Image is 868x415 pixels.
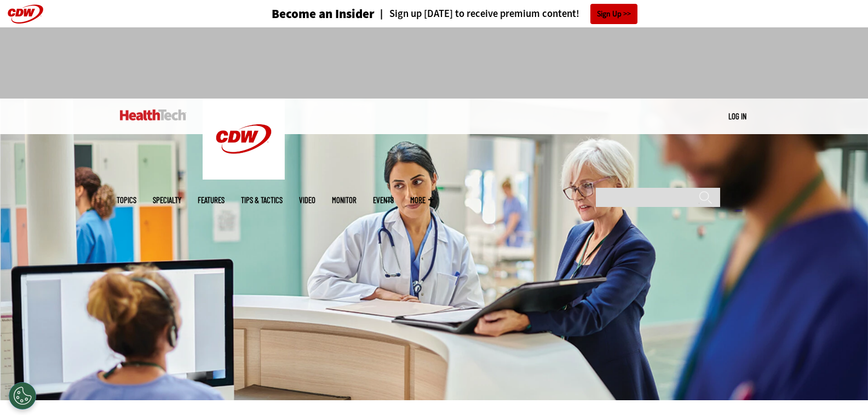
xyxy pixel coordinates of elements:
a: Features [198,196,225,204]
a: CDW [203,171,285,182]
h3: Become an Insider [272,8,375,20]
a: Video [299,196,315,204]
a: Tips & Tactics [241,196,283,204]
span: Specialty [153,196,181,204]
a: Become an Insider [231,8,375,20]
img: Home [203,99,285,180]
img: Home [120,109,186,120]
div: Cookies Settings [9,382,36,410]
button: Open Preferences [9,382,36,410]
div: User menu [728,111,746,122]
a: Sign up [DATE] to receive premium content! [375,9,579,19]
a: Events [373,196,394,204]
span: Topics [117,196,136,204]
a: MonITor [332,196,357,204]
span: More [410,196,433,204]
iframe: advertisement [235,38,634,88]
a: Log in [728,111,746,121]
a: Sign Up [590,4,637,24]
